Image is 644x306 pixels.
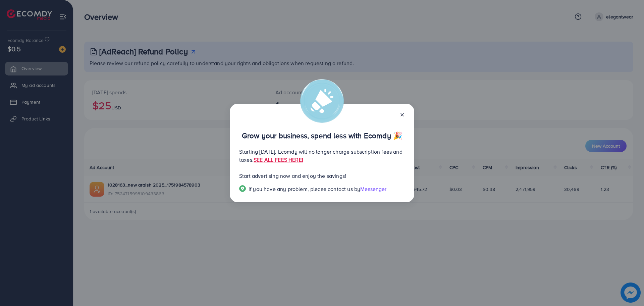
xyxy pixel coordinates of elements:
p: Starting [DATE], Ecomdy will no longer charge subscription fees and taxes. [239,148,405,164]
span: Messenger [360,185,386,193]
span: If you have any problem, please contact us by [249,185,360,193]
p: Start advertising now and enjoy the savings! [239,172,405,180]
img: alert [300,79,344,123]
p: Grow your business, spend less with Ecomdy 🎉 [239,132,405,140]
img: Popup guide [239,185,246,192]
a: SEE ALL FEES HERE! [254,156,303,163]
